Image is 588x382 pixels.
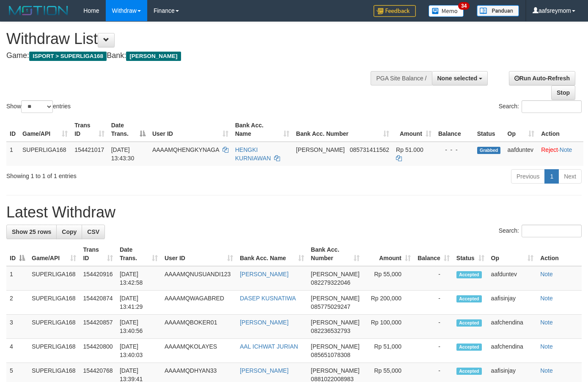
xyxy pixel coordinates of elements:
th: Action [537,242,582,266]
span: Rp 51.000 [396,146,423,153]
th: Amount: activate to sort column ascending [393,118,435,142]
span: Copy 085731411562 to clipboard [350,146,389,153]
span: [PERSON_NAME] [311,295,360,302]
a: Previous [511,169,545,184]
td: [DATE] 13:40:03 [116,339,161,363]
td: Rp 55,000 [363,266,414,291]
td: AAAAMQWAGABRED [161,291,236,315]
h4: Game: Bank: [6,52,384,60]
th: Game/API: activate to sort column ascending [28,242,80,266]
td: [DATE] 13:41:29 [116,291,161,315]
a: AAL ICHWAT JURIAN [240,343,298,350]
td: SUPERLIGA168 [19,142,71,166]
span: Accepted [456,368,482,375]
th: Amount: activate to sort column ascending [363,242,414,266]
div: Showing 1 to 1 of 1 entries [6,168,239,180]
th: Trans ID: activate to sort column ascending [80,242,116,266]
td: SUPERLIGA168 [28,315,80,339]
td: SUPERLIGA168 [28,339,80,363]
img: Button%20Memo.svg [429,5,464,17]
span: Accepted [456,295,482,302]
label: Search: [499,100,582,113]
a: Note [540,343,553,350]
th: Balance [435,118,474,142]
td: · [538,142,583,166]
th: ID [6,118,19,142]
span: 154421017 [74,146,104,153]
td: aafchendina [488,339,537,363]
img: Feedback.jpg [374,5,416,17]
span: CSV [87,228,99,235]
td: 1 [6,266,28,291]
a: Note [540,295,553,302]
span: [DATE] 13:43:30 [111,146,135,162]
a: 1 [544,169,559,184]
td: 154420857 [80,315,116,339]
a: [PERSON_NAME] [240,271,289,278]
a: Next [558,169,582,184]
a: Run Auto-Refresh [509,71,575,85]
span: Accepted [456,319,482,327]
h1: Withdraw List [6,30,384,47]
td: AAAAMQNUSUANDI123 [161,266,236,291]
td: 4 [6,339,28,363]
span: ISPORT > SUPERLIGA168 [29,52,107,61]
a: CSV [82,225,105,239]
td: Rp 100,000 [363,315,414,339]
td: aafduntev [488,266,537,291]
td: aafduntev [504,142,538,166]
div: - - - [438,146,470,154]
td: - [414,266,453,291]
th: Status [474,118,504,142]
td: Rp 51,000 [363,339,414,363]
td: 154420916 [80,266,116,291]
span: [PERSON_NAME] [296,146,345,153]
th: Bank Acc. Name: activate to sort column ascending [232,118,293,142]
span: Copy 085651078308 to clipboard [311,352,350,358]
th: Date Trans.: activate to sort column descending [108,118,149,142]
th: Date Trans.: activate to sort column ascending [116,242,161,266]
a: Show 25 rows [6,225,57,239]
h1: Latest Withdraw [6,204,582,221]
span: Copy 082279322046 to clipboard [311,279,350,286]
th: Op: activate to sort column ascending [504,118,538,142]
th: User ID: activate to sort column ascending [149,118,232,142]
span: [PERSON_NAME] [311,271,360,278]
span: Copy [62,228,77,235]
td: AAAAMQKOLAYES [161,339,236,363]
td: SUPERLIGA168 [28,291,80,315]
td: 2 [6,291,28,315]
a: Copy [56,225,82,239]
th: Bank Acc. Number: activate to sort column ascending [308,242,363,266]
td: 154420800 [80,339,116,363]
a: Reject [541,146,558,153]
label: Show entries [6,100,71,113]
img: panduan.png [477,5,519,16]
td: [DATE] 13:42:58 [116,266,161,291]
td: [DATE] 13:40:56 [116,315,161,339]
span: [PERSON_NAME] [126,52,181,61]
span: Copy 082236532793 to clipboard [311,327,350,334]
span: Accepted [456,271,482,278]
a: HENGKI KURNIAWAN [235,146,271,162]
a: Note [540,319,553,326]
span: [PERSON_NAME] [311,343,360,350]
img: MOTION_logo.png [6,4,71,17]
label: Search: [499,225,582,237]
span: 34 [458,2,470,10]
td: - [414,315,453,339]
span: None selected [437,75,478,82]
td: aafisinjay [488,291,537,315]
th: Op: activate to sort column ascending [488,242,537,266]
span: AAAAMQHENGKYNAGA [152,146,219,153]
td: 154420874 [80,291,116,315]
div: PGA Site Balance / [371,71,431,85]
a: [PERSON_NAME] [240,367,289,374]
a: DASEP KUSNATIWA [240,295,296,302]
th: Action [538,118,583,142]
span: [PERSON_NAME] [311,319,360,326]
span: Accepted [456,344,482,351]
td: Rp 200,000 [363,291,414,315]
th: User ID: activate to sort column ascending [161,242,236,266]
th: Game/API: activate to sort column ascending [19,118,71,142]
